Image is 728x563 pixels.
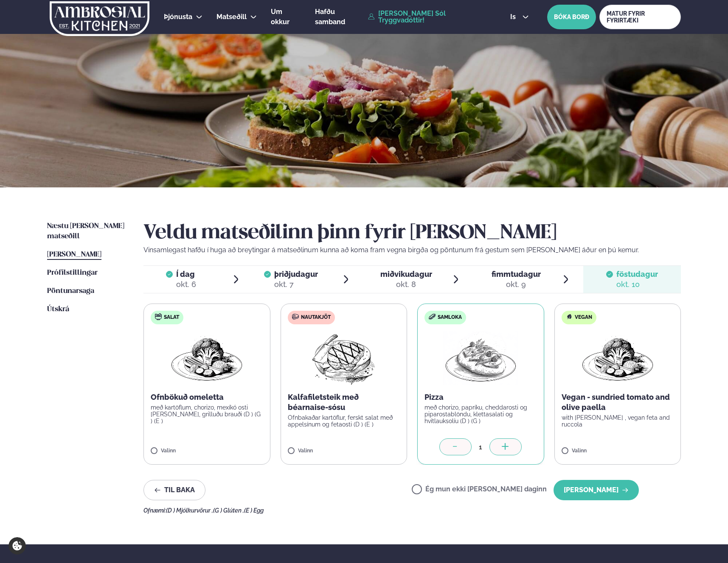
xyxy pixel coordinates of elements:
[616,279,658,290] div: okt. 10
[510,14,518,20] span: is
[164,314,179,321] span: Salat
[164,12,192,22] a: Þjónusta
[492,279,541,290] div: okt. 9
[143,507,681,514] div: Ofnæmi:
[176,269,196,279] span: Í dag
[47,269,98,276] span: Prófílstillingar
[169,331,244,385] img: Vegan.png
[438,314,462,321] span: Samloka
[166,507,213,514] span: (D ) Mjólkurvörur ,
[47,221,126,242] a: Næstu [PERSON_NAME] matseðill
[616,270,658,279] span: föstudagur
[274,270,318,279] span: þriðjudagur
[151,404,263,424] p: með kartöflum, chorizo, mexíkó osti [PERSON_NAME], grilluðu brauði (D ) (G ) (E )
[315,7,364,27] a: Hafðu samband
[301,314,331,321] span: Nautakjöt
[288,414,400,428] p: Ofnbakaðar kartöflur, ferskt salat með appelsínum og fetaosti (D ) (E )
[47,223,124,240] span: Næstu [PERSON_NAME] matseðill
[599,5,681,29] a: MATUR FYRIR FYRIRTÆKI
[580,331,655,385] img: Vegan.png
[143,245,681,255] p: Vinsamlegast hafðu í huga að breytingar á matseðlinum kunna að koma fram vegna birgða og pöntunum...
[216,12,247,22] a: Matseðill
[472,442,489,452] div: 1
[151,392,263,402] p: Ofnbökuð omeletta
[244,507,264,514] span: (E ) Egg
[547,5,596,29] button: BÓKA BORÐ
[47,306,69,313] span: Útskrá
[47,250,101,260] a: [PERSON_NAME]
[575,314,592,321] span: Vegan
[47,286,94,296] a: Pöntunarsaga
[503,14,535,20] button: is
[368,10,491,24] a: [PERSON_NAME] Sól Tryggvadóttir!
[47,287,94,295] span: Pöntunarsaga
[274,279,318,290] div: okt. 7
[271,8,290,26] span: Um okkur
[47,251,101,258] span: [PERSON_NAME]
[566,313,573,320] img: Vegan.svg
[47,268,98,278] a: Prófílstillingar
[288,392,400,412] p: Kalfafiletsteik með béarnaise-sósu
[49,1,150,36] img: logo
[554,480,639,500] button: [PERSON_NAME]
[271,7,301,27] a: Um okkur
[143,221,681,245] h2: Veldu matseðilinn þinn fyrir [PERSON_NAME]
[562,392,674,412] p: Vegan - sundried tomato and olive paella
[424,392,537,402] p: Pizza
[8,537,26,555] a: Cookie settings
[380,270,432,279] span: miðvikudagur
[429,314,436,320] img: sandwich-new-16px.svg
[424,404,537,424] p: með chorizo, papríku, cheddarosti og piparostablöndu, klettasalati og hvítlauksolíu (D ) (G )
[380,279,432,290] div: okt. 8
[492,270,541,279] span: fimmtudagur
[176,279,196,290] div: okt. 6
[306,331,381,385] img: Beef-Meat.png
[315,8,345,26] span: Hafðu samband
[213,507,244,514] span: (G ) Glúten ,
[155,313,162,320] img: salad.svg
[143,480,205,500] button: Til baka
[443,331,518,385] img: Pizza-Bread.png
[216,13,247,21] span: Matseðill
[164,13,192,21] span: Þjónusta
[47,304,69,315] a: Útskrá
[292,313,299,320] img: beef.svg
[562,414,674,428] p: with [PERSON_NAME] , vegan feta and ruccola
